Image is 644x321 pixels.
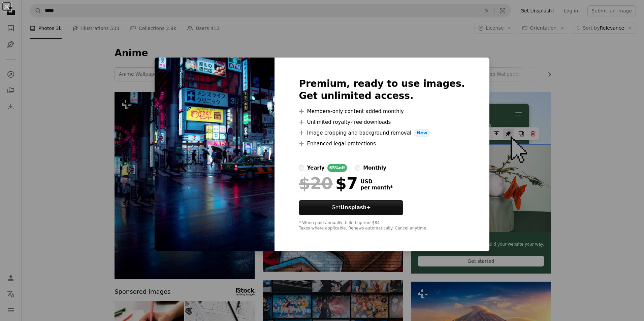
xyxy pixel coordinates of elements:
[363,164,386,172] div: monthly
[414,129,430,137] span: New
[360,185,393,191] span: per month *
[299,129,465,137] li: Image cropping and background removal
[299,175,332,192] span: $20
[307,164,324,172] div: yearly
[299,78,465,102] h2: Premium, ready to use images. Get unlimited access.
[299,165,304,171] input: yearly65%off
[299,200,403,215] button: GetUnsplash+
[155,58,275,251] img: premium_photo-1666700698946-fbf7baa0134a
[299,220,465,231] div: * When paid annually, billed upfront $84 Taxes where applicable. Renews automatically. Cancel any...
[299,118,465,126] li: Unlimited royalty-free downloads
[355,165,360,171] input: monthly
[341,205,371,211] strong: Unsplash+
[299,175,358,192] div: $7
[327,164,347,172] div: 65% off
[360,179,393,185] span: USD
[299,140,465,148] li: Enhanced legal protections
[299,107,465,115] li: Members-only content added monthly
